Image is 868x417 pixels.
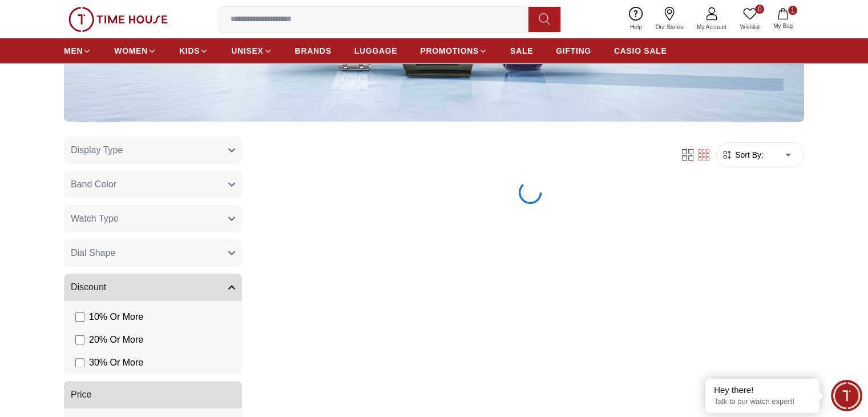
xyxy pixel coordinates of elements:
button: Watch Type [64,205,242,232]
input: 20% Or More [75,335,84,344]
span: MEN [64,45,83,57]
button: Band Color [64,171,242,198]
button: Dial Shape [64,239,242,267]
button: Sort By: [721,149,764,161]
span: UNISEX [231,45,263,57]
a: 0Wishlist [733,5,766,34]
span: Discount [71,280,106,294]
button: Discount [64,274,242,301]
a: LUGGAGE [354,41,398,61]
span: Wishlist [736,23,764,31]
span: KIDS [179,45,200,57]
a: CASIO SALE [614,41,667,61]
span: SALE [510,45,533,57]
span: LUGGAGE [354,45,398,57]
span: Band Color [71,178,116,191]
a: SALE [510,41,533,61]
a: PROMOTIONS [420,41,487,61]
span: BRANDS [295,45,332,57]
p: Talk to our watch expert! [714,397,811,407]
a: BRANDS [295,41,332,61]
span: Dial Shape [71,246,115,260]
a: MEN [64,41,91,61]
span: My Bag [769,22,797,30]
a: Help [623,5,649,34]
a: Our Stores [649,5,690,34]
span: GIFTING [556,45,591,57]
input: 10% Or More [75,312,84,322]
span: 20 % Or More [89,333,143,347]
span: 1 [788,6,797,15]
div: Hey there! [714,384,811,396]
a: KIDS [179,41,208,61]
span: My Account [692,23,731,31]
span: 0 [755,5,764,14]
span: CASIO SALE [614,45,667,57]
span: PROMOTIONS [420,45,479,57]
span: 30 % Or More [89,356,143,370]
img: ... [68,7,168,32]
button: Display Type [64,137,242,164]
div: Chat Widget [831,380,862,411]
button: Price [64,381,242,408]
button: 1My Bag [766,6,800,33]
a: UNISEX [231,41,272,61]
span: Watch Type [71,212,119,226]
span: Our Stores [651,23,688,31]
span: Price [71,388,91,402]
span: WOMEN [114,45,148,57]
span: Help [625,23,647,31]
span: Display Type [71,143,123,157]
a: GIFTING [556,41,591,61]
input: 30% Or More [75,358,84,367]
span: Sort By: [733,149,764,161]
a: WOMEN [114,41,156,61]
span: 10 % Or More [89,310,143,324]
